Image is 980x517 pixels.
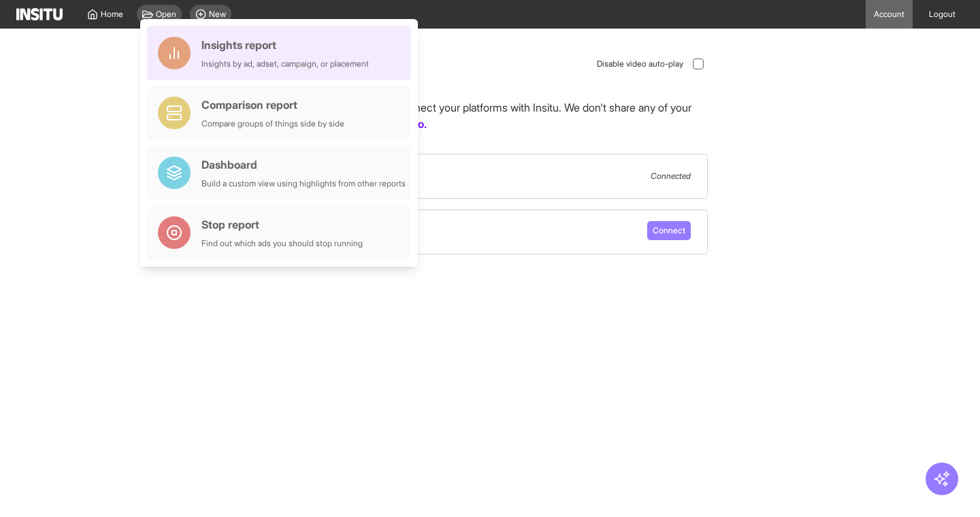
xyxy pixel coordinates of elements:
img: Logo [16,8,63,20]
span: Connected [651,171,691,182]
div: Dashboard [201,156,406,173]
div: Comparison report [201,97,344,113]
div: Insights report [201,37,369,53]
div: Build a custom view using highlights from other reports [201,178,406,189]
span: Open [156,9,176,20]
span: Disable video auto-play [597,59,683,69]
span: Connect [653,225,685,236]
div: Stop report [201,216,363,233]
button: Connect [647,221,691,240]
div: Compare groups of things side by side [201,118,344,129]
div: Find out which ads you should stop running [201,238,363,249]
div: Insights by ad, adset, campaign, or placement [201,59,369,69]
p: Manage how you'd like to connect your platforms with Insitu. We don't share any of your data with... [272,99,708,132]
span: Home [101,9,123,20]
span: New [209,9,226,20]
